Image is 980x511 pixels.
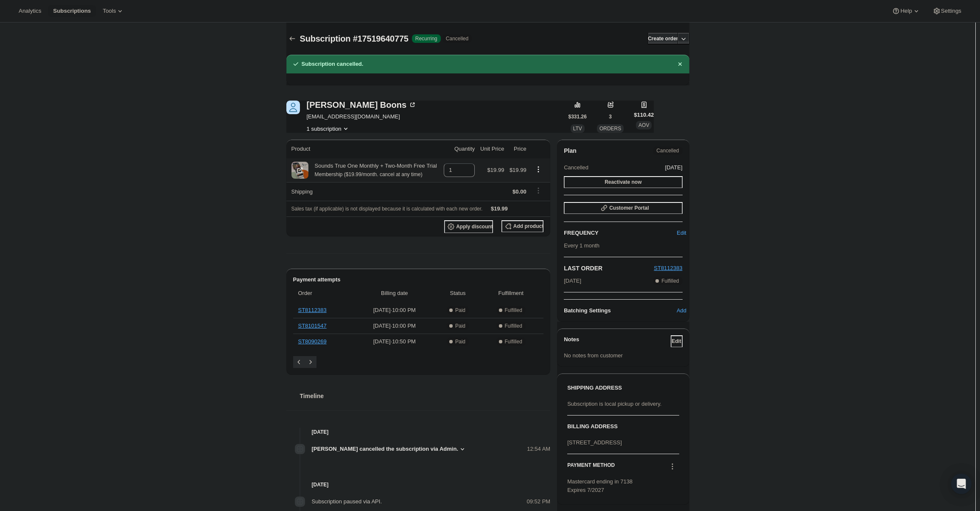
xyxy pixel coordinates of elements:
[307,101,417,109] div: [PERSON_NAME] Boons
[286,480,551,489] h4: [DATE]
[527,445,550,453] span: 12:54 AM
[293,284,354,303] th: Order
[564,306,680,315] h6: Batching Settings
[505,338,522,345] span: Fulfilled
[357,322,432,330] span: [DATE] · 10:00 PM
[298,307,327,313] a: ST8112383
[483,289,538,298] span: Fulfillment
[48,5,96,17] button: Subscriptions
[286,140,441,158] th: Product
[455,323,465,329] span: Paid
[298,338,327,345] a: ST8090269
[312,445,459,453] span: [PERSON_NAME] cancelled the subscription via Admin.
[286,33,298,45] button: Subscriptions
[676,226,688,240] button: Edit
[487,167,504,173] span: $19.99
[441,140,478,158] th: Quantity
[677,229,686,237] span: Edit
[671,335,683,347] button: Edit
[568,113,587,120] span: $331.26
[567,439,622,446] span: [STREET_ADDRESS]
[477,140,507,158] th: Unit Price
[446,35,468,42] span: Cancelled
[300,392,551,400] h2: Timeline
[887,5,925,17] button: Help
[605,179,641,185] span: Reactivate now
[437,289,478,298] span: Status
[927,5,966,17] button: Settings
[286,428,551,436] h4: [DATE]
[357,306,432,314] span: [DATE] · 10:00 PM
[455,307,465,314] span: Paid
[665,163,683,172] span: [DATE]
[315,171,423,177] small: Membership ($19.99/month. cancel at any time)
[307,112,417,121] span: [EMAIL_ADDRESS][DOMAIN_NAME]
[941,8,961,14] span: Settings
[634,111,654,119] span: $110.42
[564,352,623,359] span: No notes from customer
[507,140,529,158] th: Price
[648,35,678,42] span: Create order
[512,188,526,195] span: $0.00
[302,60,364,68] h2: Subscription cancelled.
[674,58,686,70] button: Dismiss notification
[567,462,615,473] h3: PAYMENT METHOD
[567,384,679,392] h3: SHIPPING ADDRESS
[298,323,327,329] a: ST8101547
[14,5,46,17] button: Analytics
[501,220,543,232] button: Add product
[599,126,621,132] span: ORDERS
[605,111,616,123] button: 3
[654,265,682,271] a: ST8112383
[672,338,681,345] span: Edit
[286,182,441,201] th: Shipping
[532,186,545,195] button: Shipping actions
[308,162,437,179] div: Sounds True One Monthly + Two-Month Free Trial
[564,264,654,272] h2: LAST ORDER
[510,167,526,173] span: $19.99
[677,306,686,315] span: Add
[19,8,41,14] span: Analytics
[638,122,649,128] span: AOV
[505,307,522,314] span: Fulfilled
[293,356,544,368] nav: Pagination
[505,323,522,329] span: Fulfilled
[532,165,545,174] button: Product actions
[300,34,409,43] span: Subscription #17519640775
[103,8,116,14] span: Tools
[567,401,661,407] span: Subscription is local pickup or delivery.
[567,422,679,431] h3: BILLING ADDRESS
[291,162,308,179] img: product img
[573,126,582,132] span: LTV
[456,223,493,230] span: Apply discount
[98,5,129,17] button: Tools
[286,101,300,114] span: Dianne Boons
[455,338,465,345] span: Paid
[564,242,599,249] span: Every 1 month
[654,264,682,272] button: ST8112383
[568,111,587,123] button: $331.26
[609,113,612,120] span: 3
[357,337,432,346] span: [DATE] · 10:50 PM
[564,277,581,285] span: [DATE]
[567,478,633,493] span: Mastercard ending in 7138 Expires 7/2027
[312,498,382,505] span: Subscription paused via API.
[444,220,493,233] button: Apply discount
[661,278,679,284] span: Fulfilled
[564,335,670,347] h3: Notes
[951,474,972,494] div: Open Intercom Messenger
[415,35,437,42] span: Recurring
[564,229,680,237] h2: FREQUENCY
[676,304,688,317] button: Add
[312,445,467,453] button: [PERSON_NAME] cancelled the subscription via Admin.
[513,223,543,230] span: Add product
[307,124,350,133] button: Product actions
[648,33,678,45] button: Create order
[564,176,682,188] button: Reactivate now
[564,146,577,155] h2: Plan
[564,202,682,214] button: Customer Portal
[527,497,551,506] span: 09:52 PM
[491,205,508,212] span: $19.99
[357,289,432,298] span: Billing date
